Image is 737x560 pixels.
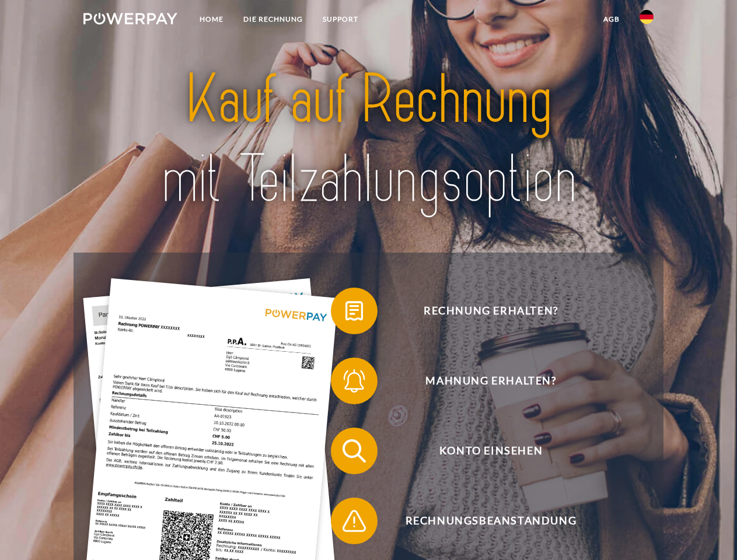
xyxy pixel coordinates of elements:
span: Mahnung erhalten? [348,358,634,404]
span: Konto einsehen [348,428,634,474]
span: Rechnungsbeanstandung [348,498,634,544]
span: Rechnung erhalten? [348,288,634,334]
button: Mahnung erhalten? [331,358,634,404]
img: qb_search.svg [340,436,369,466]
img: qb_bell.svg [340,366,369,395]
img: qb_warning.svg [340,506,369,535]
button: Rechnungsbeanstandung [331,498,634,544]
img: de [640,10,654,24]
img: logo-powerpay-white.svg [83,13,177,24]
button: Konto einsehen [331,428,634,474]
img: title-powerpay_de.svg [111,56,626,223]
a: agb [593,9,630,30]
button: Rechnung erhalten? [331,288,634,334]
a: Home [190,9,233,30]
img: qb_bill.svg [340,296,369,325]
a: SUPPORT [313,9,368,30]
a: DIE RECHNUNG [233,9,313,30]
